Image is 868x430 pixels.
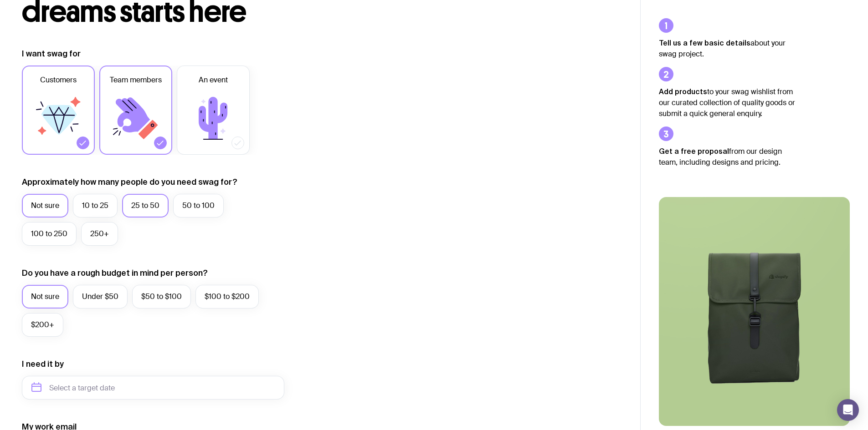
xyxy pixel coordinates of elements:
label: 50 to 100 [173,194,224,218]
label: I need it by [22,359,64,369]
label: $100 to $200 [195,285,259,309]
p: about your swag project. [659,37,796,60]
strong: Tell us a few basic details [659,39,750,47]
label: 100 to 250 [22,222,77,246]
label: Approximately how many people do you need swag for? [22,177,237,187]
label: I want swag for [22,48,81,59]
input: Select a target date [22,376,284,400]
label: Do you have a rough budget in mind per person? [22,268,208,278]
label: $200+ [22,313,63,337]
span: Customers [40,75,77,86]
div: Open Intercom Messenger [837,399,859,421]
label: Not sure [22,285,68,309]
label: Under $50 [73,285,128,309]
p: from our design team, including designs and pricing. [659,146,796,168]
label: $50 to $100 [132,285,191,309]
p: to your swag wishlist from our curated collection of quality goods or submit a quick general enqu... [659,86,796,119]
strong: Add products [659,87,707,96]
label: 250+ [81,222,118,246]
strong: Get a free proposal [659,147,729,155]
label: Not sure [22,194,68,218]
span: An event [199,75,228,86]
label: 10 to 25 [73,194,118,218]
label: 25 to 50 [122,194,169,218]
span: Team members [110,75,162,86]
